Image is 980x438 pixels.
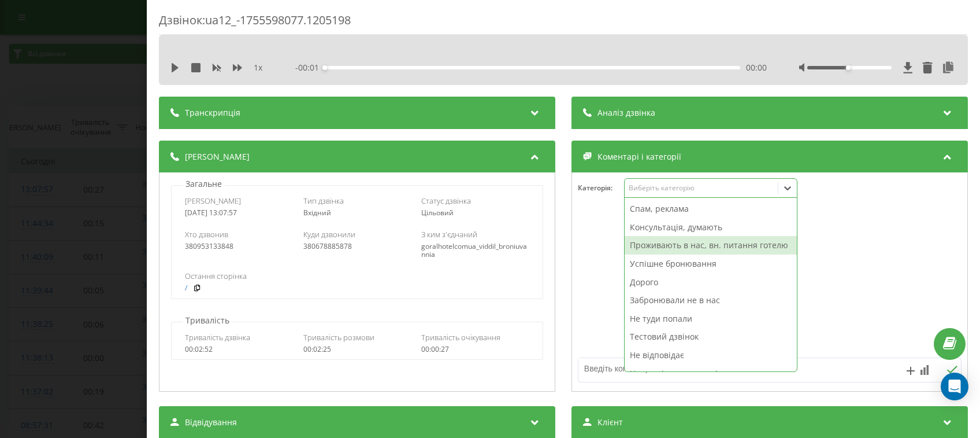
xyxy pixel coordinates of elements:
div: 380678885878 [303,242,411,251]
div: Успішне бронювання [625,255,797,273]
div: 380953133848 [185,242,293,251]
span: Вхідний [303,208,331,218]
span: Відвідування [185,417,237,428]
span: 00:00 [746,62,767,73]
span: Тип дзвінка [303,196,344,206]
span: Тривалість розмови [303,332,374,343]
div: Забронювали не в нас [625,291,797,310]
p: Загальне [183,178,225,190]
div: Дзвінок : ua12_-1755598077.1205198 [159,12,968,35]
span: Коментарі і категорії [597,151,681,163]
div: Accessibility label [322,65,327,70]
div: Виберіть категорію [629,183,774,193]
span: Клієнт [597,417,623,428]
div: [DATE] 13:07:57 [185,209,293,217]
a: / [185,284,187,292]
span: Статус дзвінка [422,196,472,206]
h4: Категорія : [578,184,624,192]
div: Немає вільних номерів [625,365,797,383]
span: Хто дзвонив [185,229,228,240]
div: Консультація, думають [625,218,797,237]
div: Проживають в нас, вн. питання готелю [625,236,797,255]
span: Куди дзвонили [303,229,355,240]
div: Дорого [625,273,797,292]
span: Цільовий [422,208,454,218]
span: [PERSON_NAME] [185,151,250,163]
span: Тривалість очікування [422,332,501,343]
span: Остання сторінка [185,271,247,281]
div: Accessibility label [846,65,851,70]
span: Транскрипція [185,107,240,119]
div: Open Intercom Messenger [941,373,968,400]
span: Аналіз дзвінка [597,107,655,119]
div: 00:00:27 [422,345,530,354]
span: З ким з'єднаний [422,229,478,240]
div: Тестовий дзвінок [625,327,797,346]
div: Не відповідає [625,346,797,365]
div: 00:02:25 [303,345,411,354]
span: Тривалість дзвінка [185,332,250,343]
span: 1 x [254,62,262,73]
div: goralhotelcomua_viddil_broniuvannia [422,242,530,259]
div: Спам, реклама [625,200,797,218]
span: [PERSON_NAME] [185,196,241,206]
p: Тривалість [183,315,232,326]
div: 00:02:52 [185,345,293,354]
span: - 00:01 [295,62,325,73]
div: Не туди попали [625,310,797,328]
